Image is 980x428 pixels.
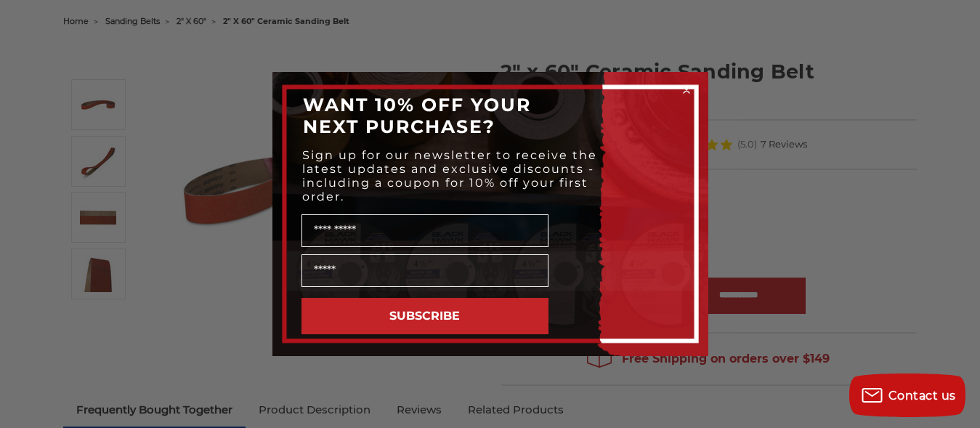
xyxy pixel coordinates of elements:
[849,374,965,417] button: Contact us
[302,148,597,203] span: Sign up for our newsletter to receive the latest updates and exclusive discounts - including a co...
[303,94,531,137] span: WANT 10% OFF YOUR NEXT PURCHASE?
[301,298,548,334] button: SUBSCRIBE
[888,389,956,403] span: Contact us
[301,254,548,287] input: Email
[679,83,694,97] button: Close dialog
